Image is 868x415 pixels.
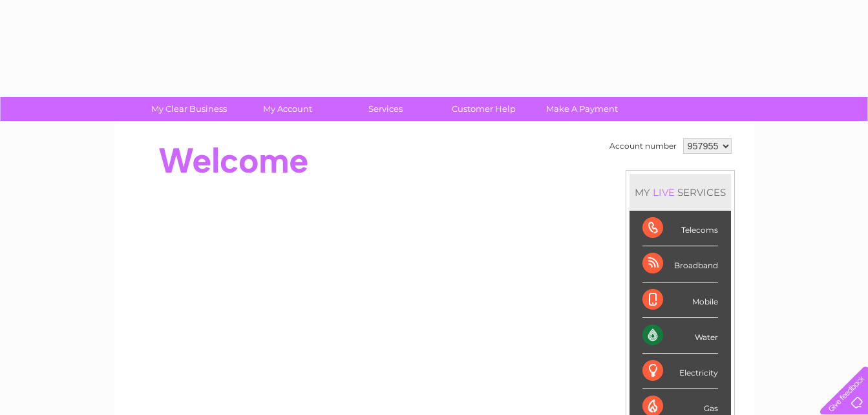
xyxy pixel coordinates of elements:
div: Electricity [642,354,718,389]
a: Services [332,97,439,121]
a: Customer Help [430,97,537,121]
div: Telecoms [642,211,718,246]
a: Make A Payment [529,97,635,121]
div: MY SERVICES [630,174,731,211]
div: Broadband [642,246,718,282]
div: Water [642,318,718,354]
td: Account number [606,135,680,157]
div: LIVE [650,186,677,198]
div: Mobile [642,282,718,318]
a: My Account [234,97,341,121]
a: My Clear Business [136,97,242,121]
